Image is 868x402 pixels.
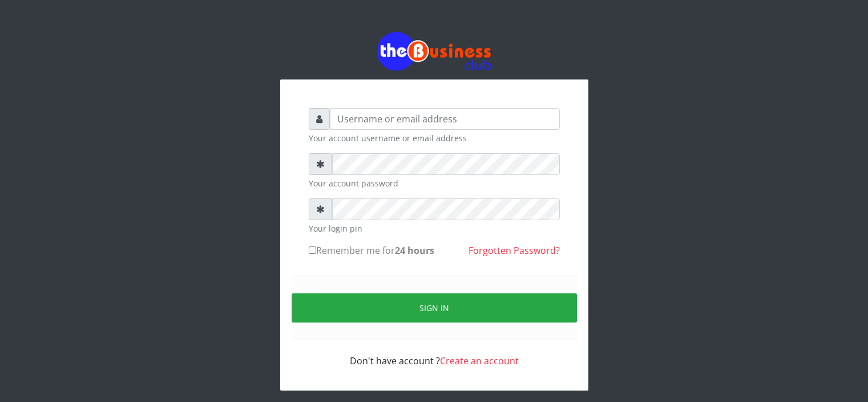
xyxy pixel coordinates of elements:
label: Remember me for [309,244,434,257]
small: Your account username or email address [309,132,560,144]
input: Username or email address [330,108,560,130]
button: Sign in [292,293,577,323]
b: 24 hours [395,244,434,257]
div: Don't have account ? [309,340,560,368]
a: Forgotten Password? [469,244,560,257]
small: Your account password [309,177,560,189]
a: Create an account [440,355,519,367]
small: Your login pin [309,222,560,234]
input: Remember me for24 hours [309,246,316,254]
